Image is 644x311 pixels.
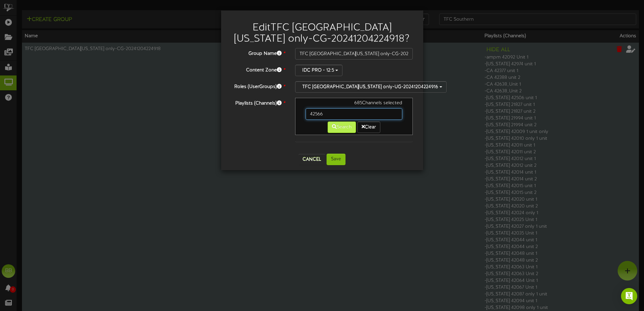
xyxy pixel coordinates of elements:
div: 685 Channels selected [301,100,408,108]
label: Content Zone [226,65,290,74]
label: Roles (UserGroups) [226,81,290,90]
button: IDC PRO - 12:5 [295,65,342,76]
h2: Edit TFC [GEOGRAPHIC_DATA][US_STATE] only-CG-20241204224918 ? [231,22,413,45]
button: Cancel [299,154,325,165]
button: TFC [GEOGRAPHIC_DATA][US_STATE] only-UG-20241204224916 [295,81,447,93]
label: Group Name [226,48,290,57]
input: -- Search -- [306,108,403,120]
button: Save [327,154,345,165]
label: Playlists (Channels) [226,98,290,107]
button: Clear [357,121,380,133]
div: Open Intercom Messenger [621,288,637,304]
button: Search [328,121,356,133]
input: Channel Group Name [295,48,413,60]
